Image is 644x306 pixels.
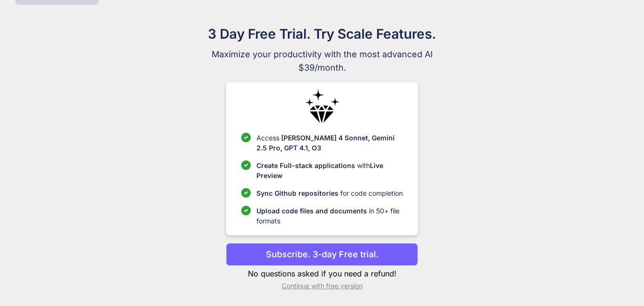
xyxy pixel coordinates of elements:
[256,188,403,198] p: for code completion
[256,134,395,152] span: [PERSON_NAME] 4 Sonnet, Gemini 2.5 Pro, GPT 4.1, O3
[226,268,418,279] p: No questions asked if you need a refund!
[226,281,418,291] p: Continue with free version
[162,24,482,44] h1: 3 Day Free Trial. Try Scale Features.
[256,161,357,169] span: Create Full-stack applications
[266,248,378,261] p: Subscribe. 3-day Free trial.
[241,206,251,215] img: checklist
[226,243,418,266] button: Subscribe. 3-day Free trial.
[162,61,482,74] span: $39/month.
[256,133,403,153] p: Access
[162,48,482,61] span: Maximize your productivity with the most advanced AI
[256,206,403,226] p: in 50+ file formats
[256,189,338,197] span: Sync Github repositories
[241,133,251,142] img: checklist
[256,160,403,180] p: with
[241,188,251,198] img: checklist
[241,160,251,170] img: checklist
[256,207,367,215] span: Upload code files and documents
